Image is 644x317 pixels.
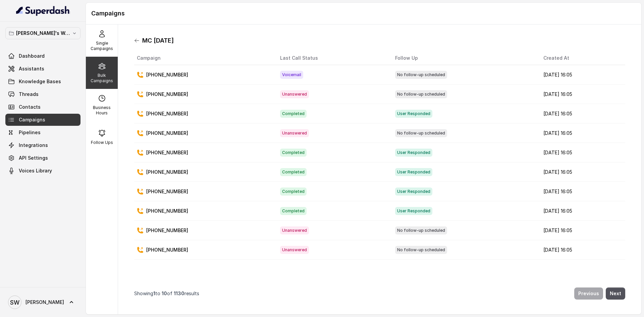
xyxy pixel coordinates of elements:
[162,290,167,296] span: 10
[19,53,45,59] span: Dashboard
[146,149,188,156] p: [PHONE_NUMBER]
[395,149,432,157] span: User Responded
[538,104,625,123] td: [DATE] 16:05
[280,90,309,98] span: Unanswered
[395,168,432,176] span: User Responded
[280,207,307,215] span: Completed
[16,5,70,16] img: light.svg
[174,290,184,296] span: 1130
[89,41,115,51] p: Single Campaigns
[5,27,80,39] button: [PERSON_NAME]'s Workspace
[538,182,625,201] td: [DATE] 16:05
[5,63,80,75] a: Assistants
[5,88,80,100] a: Threads
[275,51,390,65] th: Last Call Status
[5,75,80,88] a: Knowledge Bases
[538,85,625,104] td: [DATE] 16:05
[395,188,432,196] span: User Responded
[16,29,70,37] p: [PERSON_NAME]'s Workspace
[5,101,80,113] a: Contacts
[91,140,113,145] p: Follow Ups
[19,116,45,123] span: Campaigns
[146,130,188,137] p: [PHONE_NUMBER]
[395,110,432,118] span: User Responded
[538,201,625,221] td: [DATE] 16:05
[538,240,625,260] td: [DATE] 16:05
[574,287,603,300] button: Previous
[19,129,41,136] span: Pipelines
[146,91,188,98] p: [PHONE_NUMBER]
[395,207,432,215] span: User Responded
[19,155,48,161] span: API Settings
[146,188,188,195] p: [PHONE_NUMBER]
[5,126,80,139] a: Pipelines
[280,149,307,157] span: Completed
[395,71,447,79] span: No follow-up scheduled
[134,283,625,304] nav: Pagination
[19,91,39,98] span: Threads
[19,78,61,85] span: Knowledge Bases
[538,143,625,162] td: [DATE] 16:05
[146,247,188,253] p: [PHONE_NUMBER]
[280,188,307,196] span: Completed
[538,162,625,182] td: [DATE] 16:05
[25,299,64,306] span: [PERSON_NAME]
[146,208,188,214] p: [PHONE_NUMBER]
[89,105,115,116] p: Business Hours
[153,290,155,296] span: 1
[395,246,447,254] span: No follow-up scheduled
[19,65,44,72] span: Assistants
[280,129,309,137] span: Unanswered
[280,168,307,176] span: Completed
[5,152,80,164] a: API Settings
[19,104,41,110] span: Contacts
[395,129,447,137] span: No follow-up scheduled
[10,299,19,306] text: SW
[280,71,303,79] span: Voicemail
[280,226,309,234] span: Unanswered
[280,110,307,118] span: Completed
[280,246,309,254] span: Unanswered
[538,221,625,240] td: [DATE] 16:05
[146,169,188,175] p: [PHONE_NUMBER]
[5,50,80,62] a: Dashboard
[19,167,52,174] span: Voices Library
[142,35,174,46] h1: MC [DATE]
[134,290,199,297] p: Showing to of results
[395,90,447,98] span: No follow-up scheduled
[5,165,80,177] a: Voices Library
[146,110,188,117] p: [PHONE_NUMBER]
[89,73,115,84] p: Bulk Campaigns
[5,293,80,312] a: [PERSON_NAME]
[538,65,625,85] td: [DATE] 16:05
[5,139,80,151] a: Integrations
[19,142,48,149] span: Integrations
[91,8,636,19] h1: Campaigns
[395,226,447,234] span: No follow-up scheduled
[538,51,625,65] th: Created At
[146,227,188,234] p: [PHONE_NUMBER]
[538,123,625,143] td: [DATE] 16:05
[146,71,188,78] p: [PHONE_NUMBER]
[390,51,538,65] th: Follow Up
[5,114,80,126] a: Campaigns
[134,51,275,65] th: Campaign
[606,287,625,300] button: Next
